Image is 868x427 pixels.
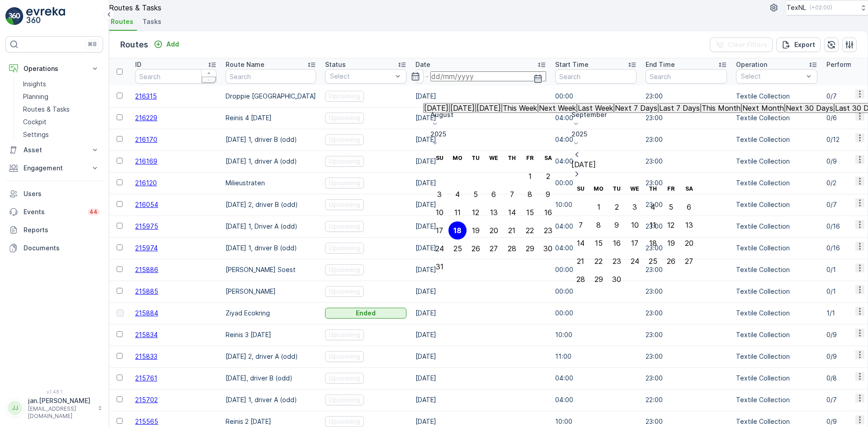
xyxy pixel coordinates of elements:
[135,418,158,425] span: 215565
[135,136,157,143] a: 216170
[221,259,321,281] td: [PERSON_NAME] Soest
[490,244,498,253] div: 27
[5,185,103,203] a: Users
[741,72,803,81] p: Select
[5,60,103,78] button: Operations
[135,244,158,252] span: 215974
[731,85,822,107] td: Textile Collection
[490,208,498,216] div: 13
[221,216,321,237] td: [DATE] 1, Driver A (odd)
[411,85,551,107] td: [DATE]
[424,104,448,112] p: [DATE]
[24,64,85,73] p: Operations
[742,104,784,112] p: Next Month
[490,226,498,235] div: 20
[135,396,158,404] a: 215702
[221,346,321,367] td: [DATE] 2, driver A (odd)
[411,172,551,194] td: [DATE]
[546,190,550,198] div: 9
[555,69,637,84] input: Search
[325,91,364,102] button: Upcoming
[325,60,346,69] p: Status
[685,239,693,247] div: 20
[476,104,501,112] p: [DATE]
[135,309,158,317] span: 215884
[329,352,360,361] p: Upcoming
[325,416,364,427] button: Upcoming
[503,149,521,167] th: Thursday
[631,221,639,229] div: 10
[325,394,364,405] button: Upcoming
[787,3,806,12] p: TexNL
[641,85,731,107] td: 23:00
[680,180,698,198] th: Saturday
[325,286,364,297] button: Upcoming
[23,80,46,89] p: Insights
[528,172,532,180] div: 1
[436,263,443,271] div: 31
[453,226,462,235] div: 18
[411,346,551,367] td: [DATE]
[411,107,551,129] td: [DATE]
[5,389,103,394] span: v 1.48.1
[325,308,406,319] button: Ended
[135,266,158,273] span: 215886
[221,85,321,107] td: Droppie [GEOGRAPHIC_DATA]
[551,302,641,324] td: 00:00
[526,244,534,253] div: 29
[8,401,22,415] div: JJ
[329,417,360,426] p: Upcoming
[23,92,48,101] p: Planning
[467,149,485,167] th: Tuesday
[613,239,621,247] div: 16
[135,374,157,382] span: 215761
[329,200,360,209] p: Upcoming
[776,38,821,52] button: Export
[5,141,103,159] button: Asset
[415,69,424,84] input: dd/mm/yyyy
[644,180,662,198] th: Thursday
[135,60,142,69] p: ID
[411,324,551,346] td: [DATE]
[472,244,480,253] div: 26
[221,237,321,259] td: [DATE] 1, driver B (odd)
[5,221,103,239] a: Reports
[785,103,834,113] button: Next 30 Days
[508,208,516,216] div: 14
[687,203,691,211] div: 6
[411,150,551,172] td: [DATE]
[329,92,360,101] p: Upcoming
[325,373,364,384] button: Upcoming
[28,405,93,420] p: [EMAIL_ADDRESS][DOMAIN_NAME]
[436,208,443,216] div: 10
[135,114,157,122] a: 216229
[538,103,577,113] button: Next Week
[608,180,626,198] th: Tuesday
[626,180,644,198] th: Wednesday
[579,221,583,229] div: 7
[476,103,502,113] button: Tomorrow
[135,179,157,187] span: 216120
[135,92,157,100] a: 216315
[111,17,133,26] span: Routes
[325,243,364,253] button: Upcoming
[150,39,183,50] button: Add
[576,275,585,283] div: 28
[325,113,364,123] button: Upcoming
[662,180,680,198] th: Friday
[430,71,546,81] input: dd/mm/yyyy
[411,367,551,389] td: [DATE]
[325,329,364,340] button: Upcoming
[614,221,619,229] div: 9
[135,201,158,208] span: 216054
[449,103,476,113] button: Today
[810,4,832,11] p: ( +02:00 )
[510,190,514,198] div: 7
[612,275,621,283] div: 30
[544,226,552,235] div: 23
[221,367,321,389] td: [DATE], driver B (odd)
[632,203,637,211] div: 3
